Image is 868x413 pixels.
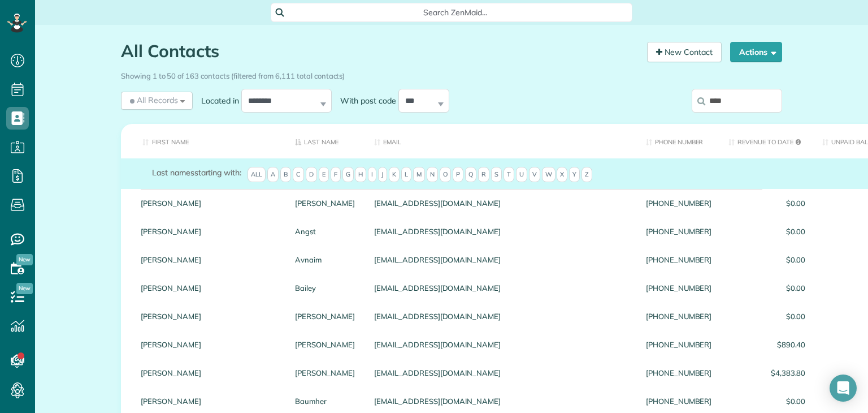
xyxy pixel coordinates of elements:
[248,167,266,183] span: All
[378,167,387,183] span: J
[720,124,814,158] th: Revenue to Date: activate to sort column ascending
[295,256,357,264] a: Avnaim
[581,167,592,183] span: Z
[141,341,278,349] a: [PERSON_NAME]
[557,167,567,183] span: X
[728,369,805,377] span: $4,383.80
[141,256,278,264] a: [PERSON_NAME]
[141,369,278,377] a: [PERSON_NAME]
[830,375,857,402] div: Open Intercom Messenger
[728,312,805,320] span: $0.00
[413,167,425,183] span: M
[16,254,33,265] span: New
[728,341,805,349] span: $890.40
[542,167,555,183] span: W
[332,95,398,106] label: With post code
[366,330,637,359] div: [EMAIL_ADDRESS][DOMAIN_NAME]
[440,167,451,183] span: O
[728,397,805,405] span: $0.00
[366,246,637,274] div: [EMAIL_ADDRESS][DOMAIN_NAME]
[366,359,637,387] div: [EMAIL_ADDRESS][DOMAIN_NAME]
[295,341,357,349] a: [PERSON_NAME]
[366,217,637,246] div: [EMAIL_ADDRESS][DOMAIN_NAME]
[366,189,637,217] div: [EMAIL_ADDRESS][DOMAIN_NAME]
[295,227,357,235] a: Angst
[504,167,514,183] span: T
[728,199,805,207] span: $0.00
[141,397,278,405] a: [PERSON_NAME]
[728,256,805,264] span: $0.00
[295,369,357,377] a: [PERSON_NAME]
[728,227,805,235] span: $0.00
[366,124,637,158] th: Email: activate to sort column ascending
[295,312,357,320] a: [PERSON_NAME]
[141,312,278,320] a: [PERSON_NAME]
[295,284,357,292] a: Bailey
[637,359,720,387] div: [PHONE_NUMBER]
[453,167,463,183] span: P
[637,217,720,246] div: [PHONE_NUMBER]
[121,42,639,61] h1: All Contacts
[637,302,720,330] div: [PHONE_NUMBER]
[637,189,720,217] div: [PHONE_NUMBER]
[427,167,438,183] span: N
[152,167,241,178] label: starting with:
[331,167,341,183] span: F
[342,167,354,183] span: G
[295,397,357,405] a: Baumher
[730,42,782,62] button: Actions
[141,199,278,207] a: [PERSON_NAME]
[280,167,291,183] span: B
[355,167,366,183] span: H
[267,167,279,183] span: A
[637,274,720,302] div: [PHONE_NUMBER]
[529,167,540,183] span: V
[516,167,527,183] span: U
[121,66,782,81] div: Showing 1 to 50 of 163 contacts (filtered from 6,111 total contacts)
[121,124,287,158] th: First Name: activate to sort column ascending
[728,284,805,292] span: $0.00
[366,274,637,302] div: [EMAIL_ADDRESS][DOMAIN_NAME]
[478,167,489,183] span: R
[293,167,304,183] span: C
[16,283,33,294] span: New
[491,167,502,183] span: S
[319,167,329,183] span: E
[647,42,722,62] a: New Contact
[295,199,357,207] a: [PERSON_NAME]
[306,167,317,183] span: D
[637,124,720,158] th: Phone number: activate to sort column ascending
[569,167,580,183] span: Y
[287,124,366,158] th: Last Name: activate to sort column descending
[389,167,400,183] span: K
[141,227,278,235] a: [PERSON_NAME]
[128,94,178,106] span: All Records
[637,330,720,359] div: [PHONE_NUMBER]
[141,284,278,292] a: [PERSON_NAME]
[368,167,376,183] span: I
[465,167,476,183] span: Q
[193,95,241,106] label: Located in
[152,167,194,178] span: Last names
[637,246,720,274] div: [PHONE_NUMBER]
[366,302,637,330] div: [EMAIL_ADDRESS][DOMAIN_NAME]
[401,167,411,183] span: L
